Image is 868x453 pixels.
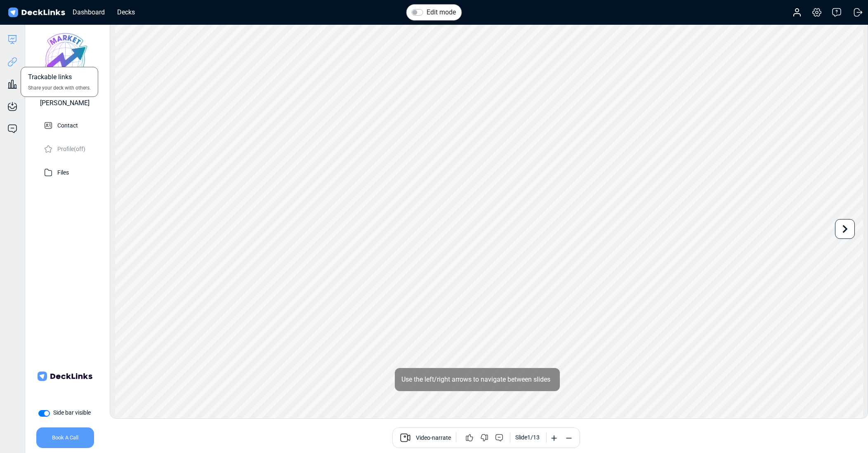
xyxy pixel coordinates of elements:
span: Video-narrate [416,434,451,444]
label: Side bar visible [53,408,91,417]
div: [PERSON_NAME] [40,98,90,108]
div: Dashboard [68,7,109,17]
img: avatar [36,31,94,88]
div: Use the left/right arrows to navigate between slides [395,368,560,391]
img: DeckLinks [7,7,66,19]
p: Profile (off) [57,143,85,153]
div: Slide 1 / 13 [515,433,540,442]
span: Share your deck with others. [28,84,91,92]
img: Company Banner [36,347,94,405]
p: Contact [57,120,78,130]
span: Trackable links [28,72,72,84]
p: Files [57,167,69,177]
label: Edit mode [427,7,456,17]
div: Book A Call [36,427,94,448]
div: Decks [113,7,139,17]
